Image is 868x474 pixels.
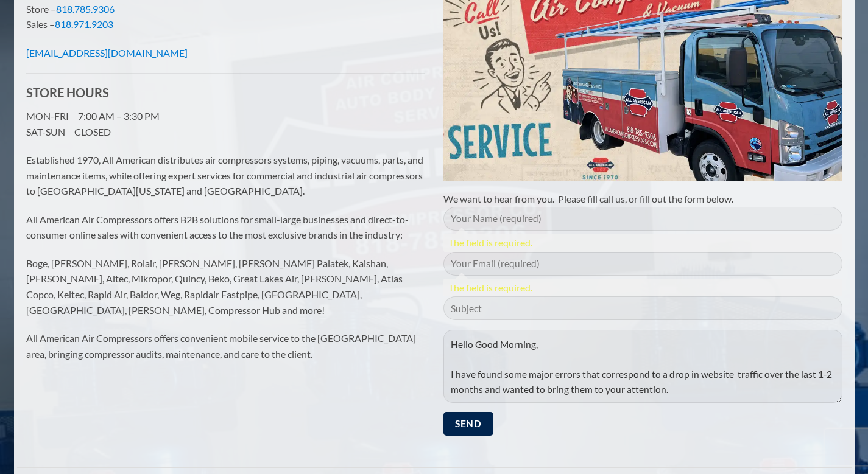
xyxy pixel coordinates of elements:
input: Send [443,412,493,436]
p: MON-FRI 7:00 AM – 3:30 PM SAT-SUN CLOSED [26,108,425,139]
input: Your Email (required) [443,252,842,276]
p: All American Air Compressors offers convenient mobile service to the [GEOGRAPHIC_DATA] area, brin... [26,330,425,361]
a: [EMAIL_ADDRESS][DOMAIN_NAME] [26,47,188,58]
p: All American Air Compressors offers B2B solutions for small-large businesses and direct-to-consum... [26,212,425,243]
form: Contact form [443,207,842,445]
strong: STORE HOURS [26,85,109,100]
p: We want to hear from you. Please fill call us, or fill out the form below. [443,191,842,207]
span: The field is required. [443,234,842,251]
a: 818.971.9203 [55,18,113,30]
input: Your Name (required) [443,207,842,231]
a: 818.785.9306 [56,3,115,15]
input: Subject [443,296,842,320]
span: The field is required. [443,279,842,296]
p: Boge, [PERSON_NAME], Rolair, [PERSON_NAME], [PERSON_NAME] Palatek, Kaishan, [PERSON_NAME], Altec,... [26,256,425,318]
p: Established 1970, All American distributes air compressors systems, piping, vacuums, parts, and m... [26,152,425,199]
